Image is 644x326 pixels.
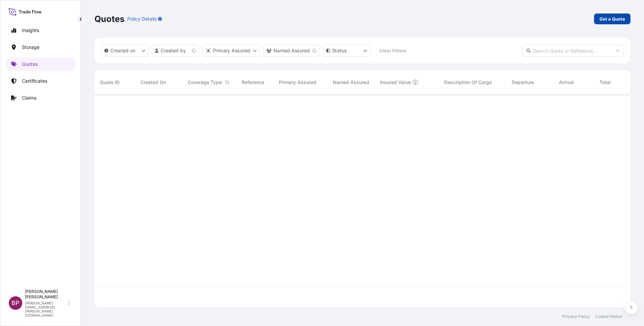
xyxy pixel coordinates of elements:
button: createdOn Filter options [101,45,149,57]
p: Policy Details [127,16,157,22]
button: distributor Filter options [203,45,260,57]
p: Primary Assured [213,47,250,54]
a: Certificates [6,74,75,88]
button: Clear Filters [374,45,411,56]
a: Privacy Policy [562,314,590,319]
p: Quotes [22,61,38,67]
span: Insured Value [380,79,411,86]
p: Get a Quote [599,16,625,22]
a: Quotes [6,57,75,71]
p: Insights [22,27,39,34]
p: Named Assured [273,47,310,54]
button: createdBy Filter options [152,45,199,57]
a: Insights [6,24,75,37]
span: Coverage Type [188,79,222,86]
p: [PERSON_NAME] [PERSON_NAME] [25,289,67,300]
span: Primary Assured [279,79,316,86]
p: Quotes [95,13,125,24]
span: BP [11,300,20,306]
span: Named Assured [333,79,369,86]
p: Clear Filters [379,47,406,54]
p: Created on [110,47,136,54]
p: Claims [22,94,36,101]
input: Search Quote or Reference... [522,45,624,57]
span: Arrival [559,79,574,86]
p: Created by [161,47,186,54]
a: Claims [6,91,75,105]
p: [PERSON_NAME][EMAIL_ADDRESS][PERSON_NAME][DOMAIN_NAME] [25,301,67,317]
span: Description Of Cargo [444,79,492,86]
a: Cookie Notice [595,314,622,319]
button: Sort [223,78,231,86]
span: Quote ID [100,79,119,86]
span: Total [599,79,611,86]
p: Status [332,47,347,54]
a: Get a Quote [594,13,630,24]
button: certificateStatus Filter options [323,45,370,57]
span: Reference [242,79,264,86]
span: Created On [140,79,166,86]
p: Storage [22,44,39,51]
p: Certificates [22,78,47,84]
span: Departure [512,79,534,86]
button: cargoOwner Filter options [263,45,320,57]
a: Storage [6,40,75,54]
